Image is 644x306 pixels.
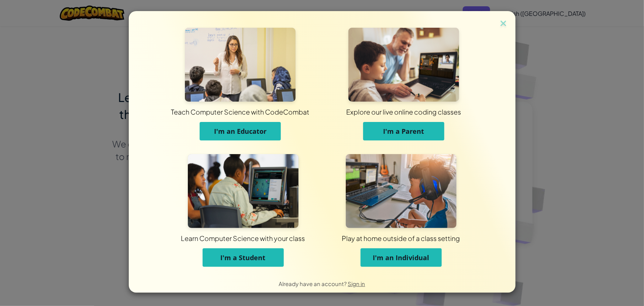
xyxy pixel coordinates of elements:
span: Already have an account? [279,280,348,287]
img: For Parents [348,28,459,102]
button: I'm an Educator [200,122,281,140]
img: close icon [499,18,508,30]
span: I'm an Educator [214,127,266,136]
div: Play at home outside of a class setting [220,234,583,243]
a: Sign in [348,280,365,287]
span: I'm a Parent [383,127,424,136]
img: For Individuals [346,154,457,228]
img: For Educators [185,28,296,102]
img: For Students [188,154,299,228]
div: Explore our live online coding classes [214,107,594,116]
span: I'm a Student [221,253,266,262]
button: I'm an Individual [361,248,442,267]
span: I'm an Individual [373,253,429,262]
button: I'm a Parent [363,122,444,140]
button: I'm a Student [203,248,284,267]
